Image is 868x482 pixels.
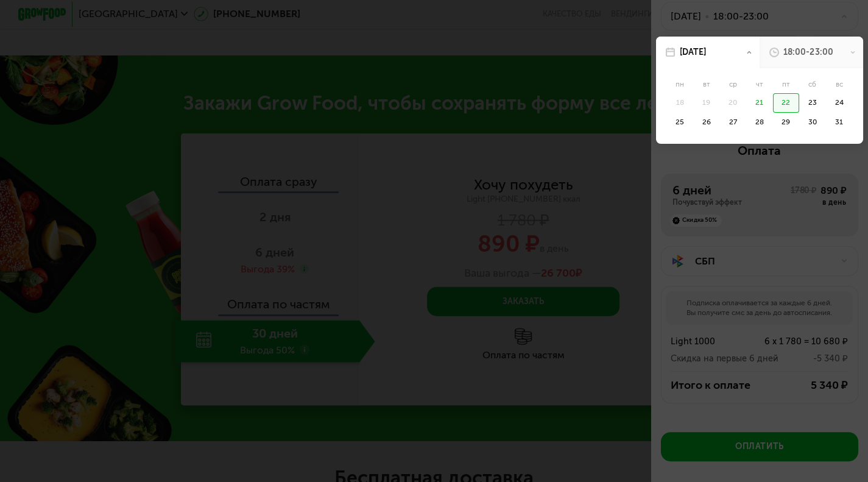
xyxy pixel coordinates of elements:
div: 27 [720,113,747,132]
div: 28 [746,113,773,132]
div: 30 [799,113,826,132]
div: 26 [693,113,720,132]
div: 24 [826,93,853,113]
div: 25 [666,113,693,132]
div: пт [773,76,800,94]
div: чт [746,76,773,94]
div: пн [666,76,693,94]
div: 18:00-23:00 [783,46,833,58]
div: 20 [720,93,747,113]
div: 23 [799,93,826,113]
div: 29 [773,113,800,132]
div: 18 [666,93,693,113]
div: 22 [773,93,800,113]
div: [DATE] [680,46,706,58]
div: вс [826,76,853,94]
div: сб [799,76,826,94]
div: ср [720,76,747,94]
div: вт [693,76,720,94]
div: 31 [826,113,853,132]
div: 19 [693,93,720,113]
div: 21 [746,93,773,113]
